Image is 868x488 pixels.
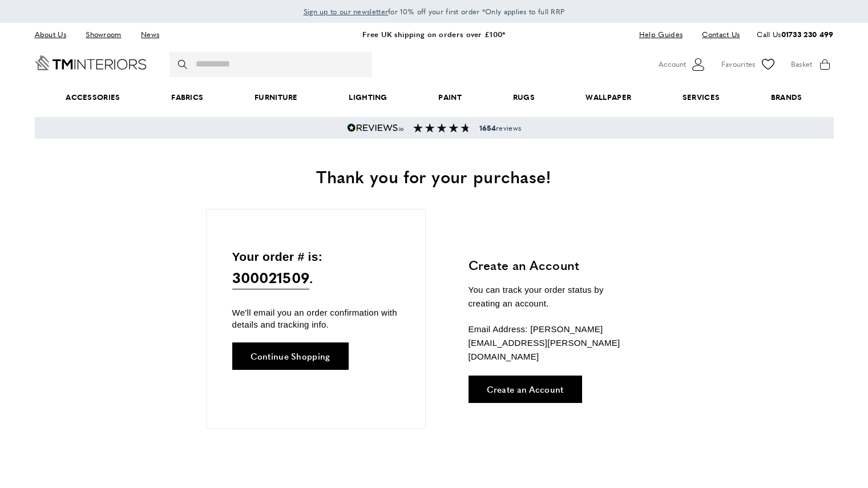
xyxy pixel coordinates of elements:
img: Reviews section [413,123,470,132]
a: Contact Us [693,27,740,42]
a: 01733 230 499 [781,29,834,39]
h3: Create an Account [469,256,637,274]
a: Free UK shipping on orders over £100* [362,29,505,39]
span: 300021509 [232,266,310,289]
a: Favourites [721,56,777,73]
p: Your order # is: . [232,247,399,290]
span: Thank you for your purchase! [316,164,551,188]
a: Create an Account [469,376,582,403]
a: Brands [745,80,827,115]
a: Paint [413,80,487,115]
span: Favourites [721,58,756,70]
strong: 1654 [479,123,496,133]
span: for 10% off your first order *Only applies to full RRP [304,6,565,17]
span: Sign up to our newsletter [304,6,389,17]
p: You can track your order status by creating an account. [469,283,637,310]
a: About Us [35,27,75,42]
a: Furniture [229,80,323,115]
a: Continue Shopping [232,342,349,370]
a: Go to Home page [35,55,147,70]
p: Call Us [757,29,833,41]
span: reviews [479,123,521,132]
img: Reviews.io 5 stars [347,123,404,132]
a: Showroom [77,27,130,42]
a: Fabrics [146,80,229,115]
a: Lighting [324,80,413,115]
a: Wallpaper [560,80,657,115]
button: Customer Account [659,56,707,73]
p: Email Address: [PERSON_NAME][EMAIL_ADDRESS][PERSON_NAME][DOMAIN_NAME] [469,322,637,364]
p: We'll email you an order confirmation with details and tracking info. [232,306,399,330]
span: Continue Shopping [251,352,330,360]
span: Create an Account [487,385,564,393]
span: Accessories [40,80,146,115]
a: News [132,27,168,42]
a: Rugs [487,80,560,115]
a: Help Guides [631,27,691,42]
span: Account [659,58,686,70]
button: Search [178,52,189,77]
a: Sign up to our newsletter [304,6,389,17]
a: Services [657,80,745,115]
